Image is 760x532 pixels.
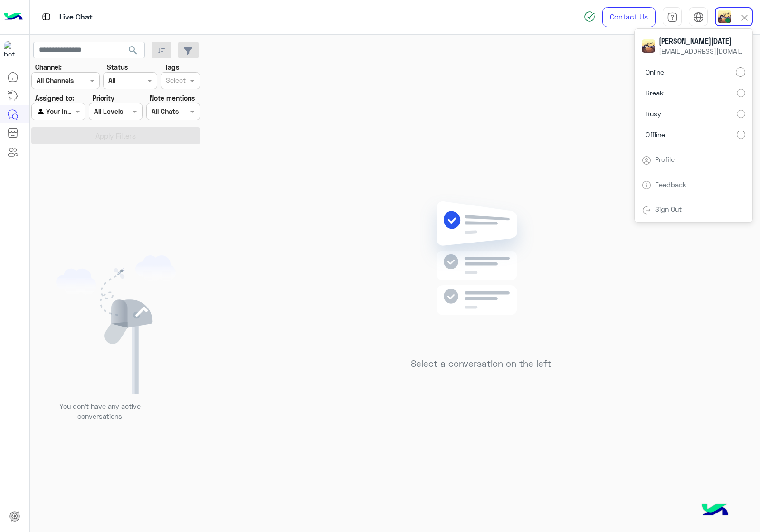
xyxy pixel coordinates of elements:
[655,205,682,213] a: Sign Out
[655,155,674,163] a: Profile
[737,89,745,97] input: Break
[31,127,200,144] button: Apply Filters
[642,180,651,190] img: tab
[150,93,195,103] label: Note mentions
[646,67,664,77] span: Online
[737,110,745,118] input: Busy
[646,109,661,119] span: Busy
[93,93,114,103] label: Priority
[646,130,665,140] span: Offline
[164,75,186,87] div: Select
[122,42,145,62] button: search
[584,11,595,22] img: spinner
[107,62,128,72] label: Status
[127,45,139,56] span: search
[4,7,23,27] img: Logo
[737,131,745,139] input: Offline
[4,41,21,58] img: 713415422032625
[164,62,179,72] label: Tags
[35,93,74,103] label: Assigned to:
[52,401,148,421] p: You don’t have any active conversations
[40,11,52,23] img: tab
[718,10,731,23] img: userImage
[646,88,664,98] span: Break
[642,205,651,215] img: tab
[59,11,93,24] p: Live Chat
[412,194,550,351] img: no messages
[667,12,678,23] img: tab
[642,39,655,53] img: userImage
[693,12,704,23] img: tab
[56,255,176,394] img: empty users
[411,358,551,369] h5: Select a conversation on the left
[663,7,682,27] a: tab
[736,67,745,77] input: Online
[659,46,744,56] span: [EMAIL_ADDRESS][DOMAIN_NAME]
[642,156,651,165] img: tab
[659,36,744,46] span: [PERSON_NAME][DATE]
[739,12,750,23] img: close
[698,494,731,527] img: hulul-logo.png
[602,7,655,27] a: Contact Us
[655,180,686,188] a: Feedback
[35,62,62,72] label: Channel:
